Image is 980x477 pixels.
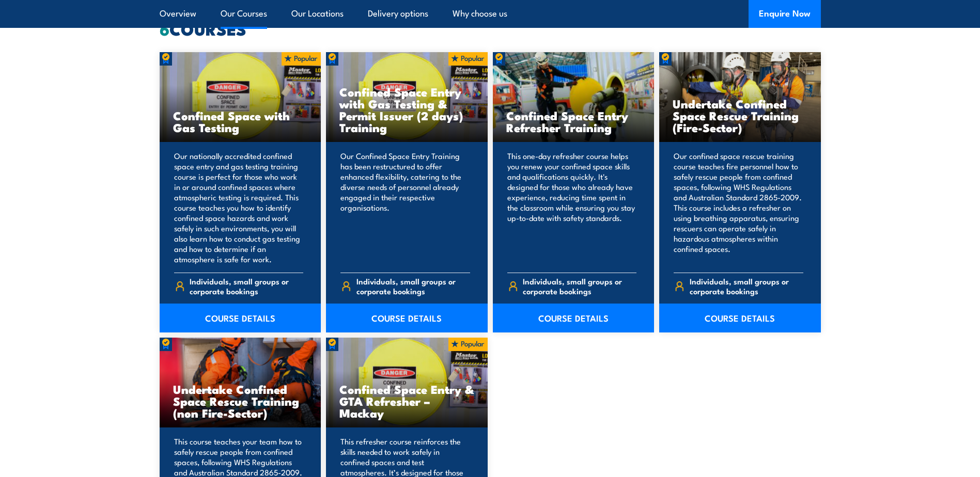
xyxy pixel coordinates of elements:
[160,21,821,36] h2: COURSES
[339,86,474,133] h3: Confined Space Entry with Gas Testing & Permit Issuer (2 days) Training
[160,15,169,41] strong: 6
[506,109,641,133] h3: Confined Space Entry Refresher Training
[340,151,470,264] p: Our Confined Space Entry Training has been restructured to offer enhanced flexibility, catering t...
[174,151,304,264] p: Our nationally accredited confined space entry and gas testing training course is perfect for tho...
[356,276,470,296] span: Individuals, small groups or corporate bookings
[190,276,303,296] span: Individuals, small groups or corporate bookings
[173,383,308,419] h3: Undertake Confined Space Rescue Training (non Fire-Sector)
[659,304,821,332] a: COURSE DETAILS
[339,383,474,419] h3: Confined Space Entry & GTA Refresher – Mackay
[507,151,637,264] p: This one-day refresher course helps you renew your confined space skills and qualifications quick...
[690,276,803,296] span: Individuals, small groups or corporate bookings
[160,304,321,332] a: COURSE DETAILS
[493,304,655,332] a: COURSE DETAILS
[326,304,488,332] a: COURSE DETAILS
[523,276,636,296] span: Individuals, small groups or corporate bookings
[173,109,308,133] h3: Confined Space with Gas Testing
[673,98,807,133] h3: Undertake Confined Space Rescue Training (Fire-Sector)
[674,151,803,264] p: Our confined space rescue training course teaches fire personnel how to safely rescue people from...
